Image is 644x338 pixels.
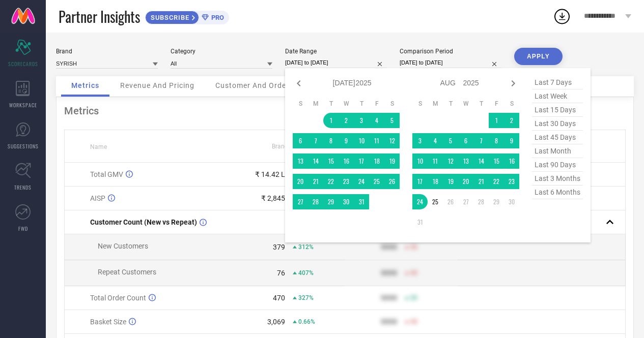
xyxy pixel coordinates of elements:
[532,76,583,89] span: last 7 days
[369,153,384,169] td: Fri Jul 18 2025
[323,194,339,209] td: Tue Jul 29 2025
[339,174,354,189] td: Wed Jul 23 2025
[9,101,37,109] span: WORKSPACE
[120,81,194,89] span: Revenue And Pricing
[308,100,323,108] th: Monday
[90,318,126,326] span: Basket Size
[514,48,563,65] button: APPLY
[410,318,417,325] span: 50
[298,269,314,276] span: 407%
[354,113,369,128] td: Thu Jul 03 2025
[323,133,339,148] td: Tue Jul 08 2025
[532,131,583,144] span: last 45 days
[323,100,339,108] th: Tuesday
[504,174,519,189] td: Sat Aug 23 2025
[369,133,384,148] td: Fri Jul 11 2025
[443,153,458,169] td: Tue Aug 12 2025
[71,81,99,89] span: Metrics
[90,194,105,202] span: AISP
[410,269,417,276] span: 50
[145,8,229,24] a: SUBSCRIBEPRO
[412,194,428,209] td: Sun Aug 24 2025
[412,100,428,108] th: Sunday
[489,174,504,189] td: Fri Aug 22 2025
[323,153,339,169] td: Tue Jul 15 2025
[504,113,519,128] td: Sat Aug 02 2025
[59,6,140,27] span: Partner Insights
[209,14,224,21] span: PRO
[272,143,305,150] span: Brand Value
[323,174,339,189] td: Tue Jul 22 2025
[354,194,369,209] td: Thu Jul 31 2025
[381,243,397,251] div: 9999
[412,174,428,189] td: Sun Aug 17 2025
[293,77,305,89] div: Previous month
[293,153,308,169] td: Sun Jul 13 2025
[410,243,417,251] span: 50
[489,153,504,169] td: Fri Aug 15 2025
[489,100,504,108] th: Friday
[369,174,384,189] td: Fri Jul 25 2025
[504,133,519,148] td: Sat Aug 09 2025
[458,133,473,148] td: Wed Aug 06 2025
[532,186,583,199] span: last 6 months
[443,133,458,148] td: Tue Aug 05 2025
[8,60,38,68] span: SCORECARDS
[285,48,387,55] div: Date Range
[90,218,197,226] span: Customer Count (New vs Repeat)
[412,133,428,148] td: Sun Aug 03 2025
[458,100,473,108] th: Wednesday
[473,174,489,189] td: Thu Aug 21 2025
[90,143,107,150] span: Name
[428,100,443,108] th: Monday
[504,153,519,169] td: Sat Aug 16 2025
[428,194,443,209] td: Mon Aug 25 2025
[98,242,148,250] span: New Customers
[532,158,583,172] span: last 90 days
[458,153,473,169] td: Wed Aug 13 2025
[504,100,519,108] th: Saturday
[412,214,428,230] td: Sun Aug 31 2025
[323,113,339,128] td: Tue Jul 01 2025
[308,133,323,148] td: Mon Jul 07 2025
[473,153,489,169] td: Thu Aug 14 2025
[354,153,369,169] td: Thu Jul 17 2025
[384,153,400,169] td: Sat Jul 19 2025
[384,100,400,108] th: Saturday
[18,225,28,232] span: FWD
[412,153,428,169] td: Sun Aug 10 2025
[354,100,369,108] th: Thursday
[428,133,443,148] td: Mon Aug 04 2025
[553,7,571,25] div: Open download list
[98,268,156,276] span: Repeat Customers
[532,89,583,103] span: last week
[384,113,400,128] td: Sat Jul 05 2025
[273,294,285,302] div: 470
[354,174,369,189] td: Thu Jul 24 2025
[381,269,397,277] div: 9999
[532,172,583,186] span: last 3 months
[293,133,308,148] td: Sun Jul 06 2025
[293,100,308,108] th: Sunday
[255,170,285,178] div: ₹ 14.42 L
[532,103,583,117] span: last 15 days
[308,153,323,169] td: Mon Jul 14 2025
[369,100,384,108] th: Friday
[277,269,285,277] div: 76
[473,194,489,209] td: Thu Aug 28 2025
[354,133,369,148] td: Thu Jul 10 2025
[308,174,323,189] td: Mon Jul 21 2025
[171,48,272,55] div: Category
[261,194,285,202] div: ₹ 2,845
[339,100,354,108] th: Wednesday
[443,174,458,189] td: Tue Aug 19 2025
[507,77,519,89] div: Next month
[56,48,158,55] div: Brand
[339,133,354,148] td: Wed Jul 09 2025
[443,194,458,209] td: Tue Aug 26 2025
[489,194,504,209] td: Fri Aug 29 2025
[285,57,387,68] input: Select date range
[384,174,400,189] td: Sat Jul 26 2025
[64,105,626,117] div: Metrics
[8,142,39,150] span: SUGGESTIONS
